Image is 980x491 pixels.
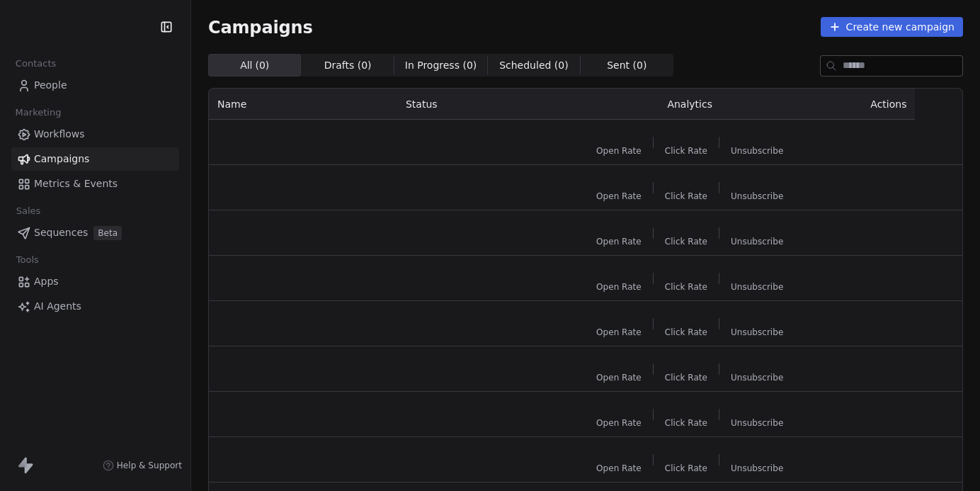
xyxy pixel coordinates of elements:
a: SequencesBeta [11,221,179,244]
a: Campaigns [11,147,179,171]
span: Click Rate [665,145,707,157]
span: Click Rate [665,463,707,474]
span: In Progress ( 0 ) [405,58,477,73]
a: Workflows [11,123,179,146]
span: Open Rate [596,145,642,157]
span: Metrics & Events [34,176,118,191]
span: Help & Support [117,460,182,471]
span: AI Agents [34,299,81,314]
span: Unsubscribe [731,191,783,202]
span: Sequences [34,225,88,240]
span: Click Rate [665,327,707,338]
span: Beta [93,226,122,240]
span: Open Rate [596,372,642,383]
span: Unsubscribe [731,236,783,247]
span: Drafts ( 0 ) [324,58,372,73]
span: Campaigns [208,17,313,37]
th: Name [209,89,397,120]
a: Metrics & Events [11,172,179,196]
span: Unsubscribe [731,417,783,429]
span: Unsubscribe [731,372,783,383]
span: Open Rate [596,463,642,474]
span: Unsubscribe [731,463,783,474]
span: Marketing [9,102,67,123]
span: Unsubscribe [731,281,783,293]
a: Help & Support [103,460,182,471]
span: Open Rate [596,327,642,338]
span: Open Rate [596,191,642,202]
th: Status [397,89,569,120]
span: Tools [10,249,45,271]
span: Click Rate [665,281,707,293]
th: Analytics [569,89,811,120]
span: Click Rate [665,372,707,383]
span: Open Rate [596,281,642,293]
span: Open Rate [596,417,642,429]
span: Workflows [34,127,85,142]
span: Sales [10,201,47,222]
span: Contacts [9,53,62,74]
a: AI Agents [11,295,179,318]
a: Apps [11,270,179,293]
span: Unsubscribe [731,327,783,338]
span: Unsubscribe [731,145,783,157]
span: Open Rate [596,236,642,247]
span: Sent ( 0 ) [607,58,646,73]
a: People [11,74,179,97]
span: Click Rate [665,236,707,247]
span: People [34,78,67,93]
th: Actions [811,89,915,120]
span: Click Rate [665,191,707,202]
span: Apps [34,274,59,289]
span: Scheduled ( 0 ) [499,58,569,73]
span: Campaigns [34,152,89,167]
span: Click Rate [665,417,707,429]
button: Create new campaign [821,17,963,37]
